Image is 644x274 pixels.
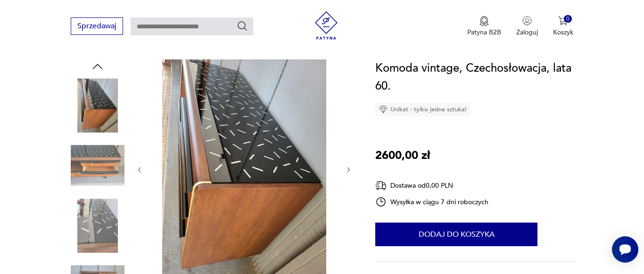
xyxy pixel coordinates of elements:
button: Dodaj do koszyka [375,223,537,246]
div: Dostawa od 0,00 PLN [375,180,488,191]
img: Ikona diamentu [379,105,388,114]
p: Zaloguj [516,28,538,37]
p: Patyna B2B [467,28,501,37]
button: Szukaj [237,20,248,32]
div: Unikat - tylko jedna sztuka! [375,102,471,116]
img: Zdjęcie produktu Komoda vintage, Czechosłowacja, lata 60. [71,78,124,132]
a: Sprzedawaj [71,24,123,30]
img: Zdjęcie produktu Komoda vintage, Czechosłowacja, lata 60. [71,199,124,252]
img: Ikonka użytkownika [522,16,532,25]
p: Koszyk [553,28,573,37]
h1: Komoda vintage, Czechosłowacja, lata 60. [375,59,576,95]
img: Zdjęcie produktu Komoda vintage, Czechosłowacja, lata 60. [71,139,124,192]
p: 2600,00 zł [375,147,430,165]
div: 0 [564,15,572,23]
img: Ikona koszyka [558,16,568,25]
button: 0Koszyk [553,16,573,37]
button: Sprzedawaj [71,17,123,35]
button: Zaloguj [516,16,538,37]
img: Patyna - sklep z meblami i dekoracjami vintage [312,11,340,40]
div: Wysyłka w ciągu 7 dni roboczych [375,196,488,208]
button: Patyna B2B [467,16,501,37]
img: Ikona medalu [479,16,489,26]
iframe: Smartsupp widget button [612,236,638,263]
img: Ikona dostawy [375,180,387,191]
a: Ikona medaluPatyna B2B [467,16,501,37]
